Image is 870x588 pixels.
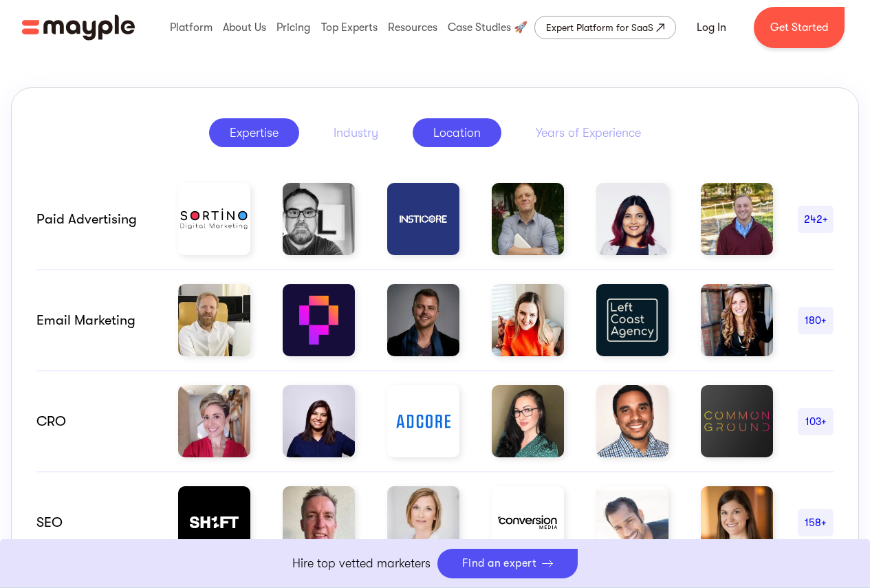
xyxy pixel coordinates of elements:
div: 180+ [798,312,834,329]
a: Get Started [754,7,845,48]
div: Platform [166,6,216,50]
a: Log In [680,11,743,44]
div: Resources [384,6,441,50]
a: home [22,14,135,41]
div: 103+ [798,413,834,430]
div: 158+ [798,514,834,531]
div: SEO [36,514,153,531]
div: Industry [334,124,378,141]
div: Location [433,124,481,141]
a: Expert Platform for SaaS [534,16,676,39]
div: Top Experts [318,6,381,50]
div: Years of Experience [536,124,641,141]
img: Mayple logo [22,14,135,41]
div: Expert Platform for SaaS [546,19,653,36]
div: CRO [36,413,153,430]
div: 242+ [798,211,834,228]
div: Expertise [230,124,279,141]
div: About Us [219,6,270,50]
div: email marketing [36,312,153,329]
div: Pricing [273,6,314,50]
div: Paid advertising [36,211,153,228]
